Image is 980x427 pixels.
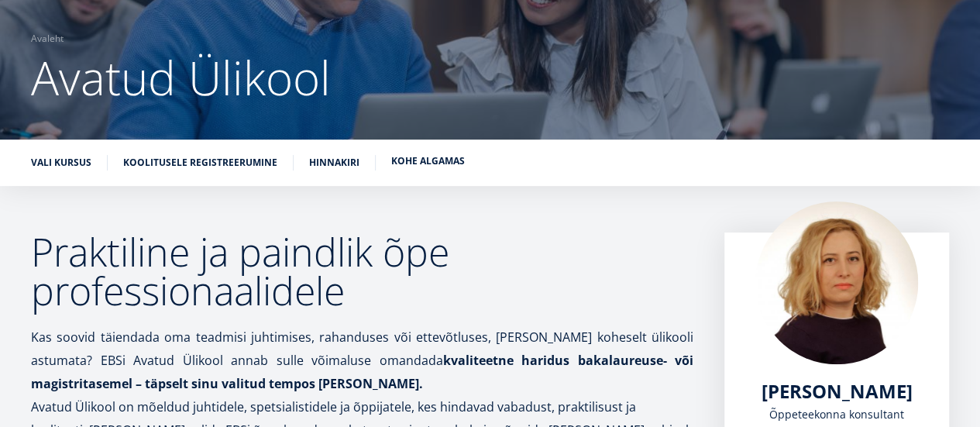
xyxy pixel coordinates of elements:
[309,155,359,170] a: Hinnakiri
[332,1,380,15] span: First name
[31,232,693,310] h2: Praktiline ja paindlik õpe professionaalidele
[123,155,277,170] a: Koolitusele registreerumine
[762,380,913,403] a: [PERSON_NAME]
[755,201,918,364] img: Kadri Osula Learning Journey Advisor
[755,403,918,426] div: Õppeteekonna konsultant
[762,378,913,404] span: [PERSON_NAME]
[31,46,331,109] span: Avatud Ülikool
[391,153,465,169] a: Kohe algamas
[31,325,693,395] p: Kas soovid täiendada oma teadmisi juhtimises, rahanduses või ettevõtluses, [PERSON_NAME] koheselt...
[31,31,64,46] a: Avaleht
[31,155,91,170] a: Vali kursus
